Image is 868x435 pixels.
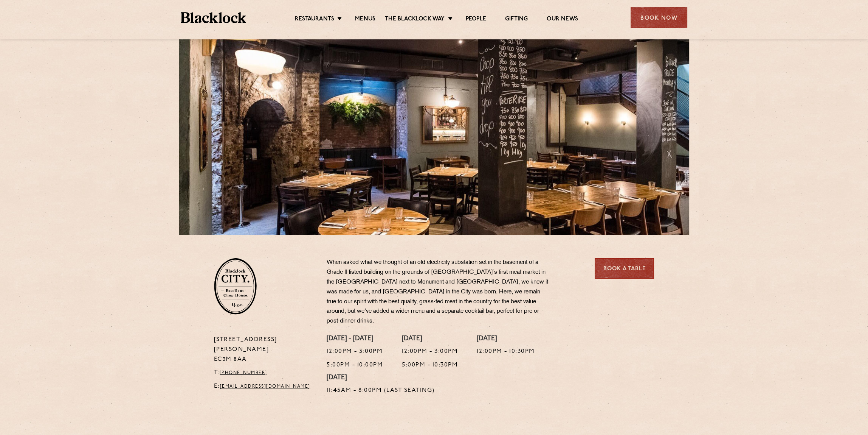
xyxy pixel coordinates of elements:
a: People [466,16,486,24]
p: T: [214,368,316,378]
p: 5:00pm - 10:00pm [327,360,383,370]
div: Book Now [631,7,687,28]
h4: [DATE] - [DATE] [327,335,383,343]
p: 11:45am - 8:00pm (Last Seating) [327,386,435,396]
a: Menus [355,16,375,24]
p: E: [214,382,316,391]
p: [STREET_ADDRESS][PERSON_NAME] EC3M 8AA [214,335,316,365]
h4: [DATE] [402,335,458,343]
p: When asked what we thought of an old electricity substation set in the basement of a Grade II lis... [327,258,550,326]
p: 12:00pm - 10:30pm [477,347,535,357]
p: 12:00pm - 3:00pm [327,347,383,357]
h4: [DATE] [327,374,435,382]
a: [EMAIL_ADDRESS][DOMAIN_NAME] [220,384,310,389]
a: Our News [547,16,578,24]
a: Book a Table [595,258,654,279]
a: Gifting [505,16,528,24]
a: [PHONE_NUMBER] [220,371,267,375]
a: The Blacklock Way [385,16,445,24]
img: BL_Textured_Logo-footer-cropped.svg [181,12,246,23]
a: Restaurants [295,16,334,24]
h4: [DATE] [477,335,535,343]
p: 5:00pm - 10:30pm [402,360,458,370]
img: City-stamp-default.svg [214,258,257,315]
p: 12:00pm - 3:00pm [402,347,458,357]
